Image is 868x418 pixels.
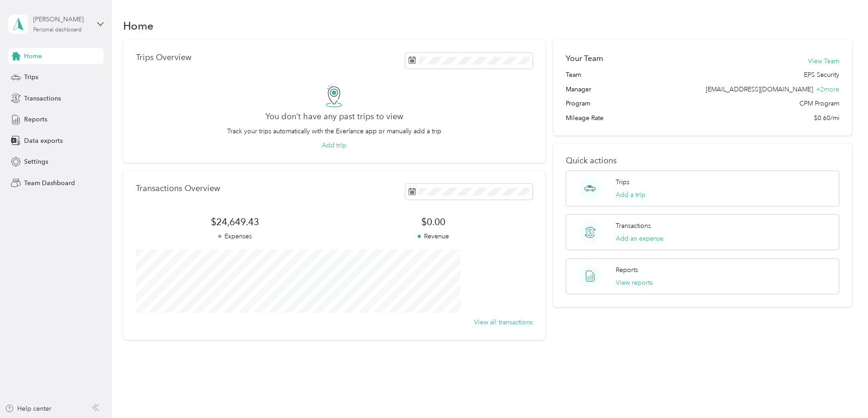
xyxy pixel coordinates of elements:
[265,112,403,121] h2: You don’t have any past trips to view
[24,94,61,103] span: Transactions
[5,404,51,413] button: Help center
[566,99,590,108] span: Program
[616,221,651,231] p: Transactions
[474,317,533,327] button: View all transactions
[616,190,645,200] button: Add a trip
[334,216,532,228] span: $0.00
[136,232,334,241] p: Expenses
[804,70,839,80] span: EPS Security
[136,53,191,62] p: Trips Overview
[136,184,220,193] p: Transactions Overview
[24,72,38,82] span: Trips
[227,126,441,136] p: Track your trips automatically with the Everlance app or manually add a trip
[616,265,638,275] p: Reports
[566,156,839,166] p: Quick actions
[566,70,581,80] span: Team
[817,367,868,418] iframe: Everlance-gr Chat Button Frame
[123,21,154,30] h1: Home
[33,15,90,24] div: [PERSON_NAME]
[566,53,603,64] h2: Your Team
[334,232,532,241] p: Revenue
[808,56,839,66] button: View Team
[616,278,653,287] button: View reports
[136,216,334,228] span: $24,649.43
[814,113,839,123] span: $0.60/mi
[24,157,48,166] span: Settings
[616,177,629,187] p: Trips
[799,99,839,108] span: CPM Program
[566,113,604,123] span: Mileage Rate
[24,51,42,61] span: Home
[566,85,591,94] span: Manager
[24,136,63,146] span: Data exports
[816,86,839,93] span: + 2 more
[33,27,82,33] div: Personal dashboard
[24,115,47,124] span: Reports
[24,178,75,188] span: Team Dashboard
[616,234,663,243] button: Add an expense
[706,86,813,93] span: [EMAIL_ADDRESS][DOMAIN_NAME]
[322,141,346,150] button: Add trip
